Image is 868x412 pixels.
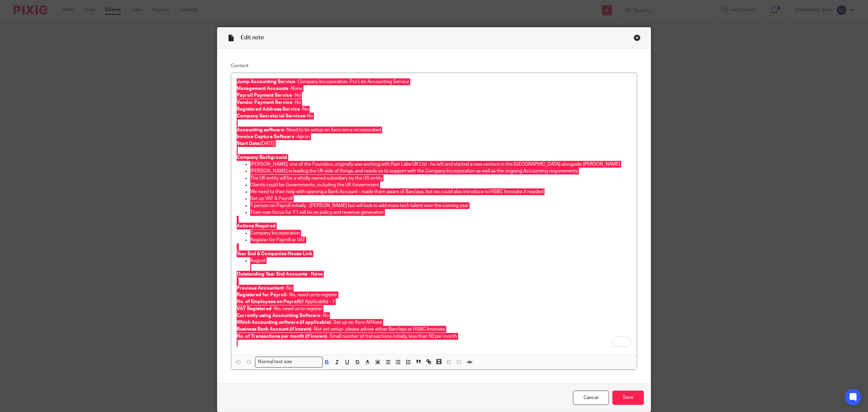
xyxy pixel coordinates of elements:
p: 1 person on Payroll initially - [PERSON_NAME] but will look to add more tech talent over the comi... [250,202,631,209]
p: - Small number of transactions initially, less than 50 per month [237,333,631,340]
p: Set up VAT & Payroll [250,195,631,202]
p: [DATE] [237,140,631,147]
p: - Need to be setup on Xero once incorporated Apron [237,127,631,141]
strong: Company Secretarial Services [237,114,305,118]
strong: Currently using Accounting Software [237,313,320,318]
strong: Business Bank Account (if known) - [237,327,314,332]
p: Register for Payroll or VAT [250,237,631,243]
p: Company Incorporation [250,230,631,237]
strong: Vendor Payment Service - [237,100,295,105]
p: (if Applicable) - 1 [237,298,631,305]
strong: Management Accounts - [237,86,291,91]
strong: Outstanding Year End Accounts - None [237,272,323,277]
input: Save [612,391,644,405]
p: August [250,257,631,264]
p: The UK entity will be a wholly owned subsidiary by the US entity [250,175,631,182]
p: [PERSON_NAME], one of the Founders, originally was working with Rain Labs UK Ltd - he left and st... [250,161,631,168]
div: Search for option [255,357,323,367]
strong: Actions Required [237,224,276,228]
p: We need to then help with opening a Bank Account - made them aware of Barclays, but we could also... [250,188,631,195]
span: Edit note [241,35,264,40]
p: No [237,285,631,292]
p: -No [237,113,631,119]
strong: No. of Transactions per month (if known) [237,334,327,339]
p: - Set up on Xero Affiliate Not yet setup- please advise either Barclays or HSBC Innovate [237,319,631,333]
strong: Invoice Capture Software - [237,134,297,139]
p: [PERSON_NAME] is leading the UK side of things, and needs us to support with the Company Incorpor... [250,168,631,174]
p: No, need us to register [237,305,631,312]
strong: Jump Accounting Service [237,79,295,84]
p: - No, need us to register [237,292,631,298]
strong: Registered Address Service - [237,107,302,112]
strong: Accounting software [237,128,284,132]
strong: Company Background [237,155,287,160]
a: Cancel [573,391,609,405]
p: No [237,106,631,113]
div: Close this dialog window [634,34,640,41]
strong: Year End & Companies House Link [237,251,312,256]
input: Search for option [294,358,319,366]
p: - No [237,312,631,319]
strong: No. of Employees on Payroll [237,299,300,304]
p: - Company Incorporation, Pro Lite Accounting Service None No No [237,78,631,106]
label: Content [231,62,637,69]
strong: Previous Accountant - [237,286,287,291]
strong: Registered for Payroll [237,293,287,297]
strong: Start Date: [237,141,260,146]
strong: Payroll Payment Service - [237,93,295,98]
p: Clients could be Governments, including the UK Government [250,182,631,188]
p: Their man focus for Y1 will be on policy and revenue generation [250,209,631,216]
span: Normal text size [257,358,294,366]
strong: VAT Registered - [237,306,274,311]
strong: Which Accounting software (if applicable) [237,320,331,325]
div: To enrich screen reader interactions, please activate Accessibility in Grammarly extension settings [231,73,637,355]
